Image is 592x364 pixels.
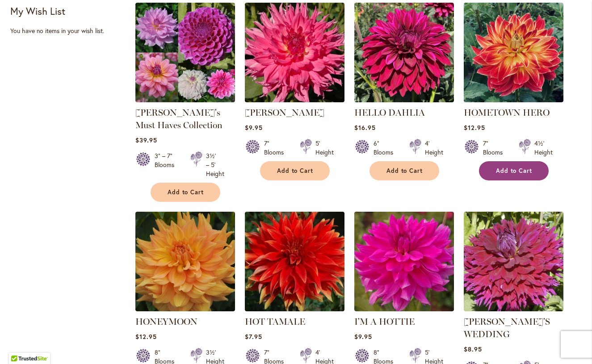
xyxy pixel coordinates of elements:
[374,139,399,157] div: 6" Blooms
[369,161,439,180] button: Add to Cart
[135,212,235,311] img: Honeymoon
[135,107,223,130] a: [PERSON_NAME]'s Must Haves Collection
[534,139,553,157] div: 4½' Height
[464,3,563,102] img: HOMETOWN HERO
[464,212,563,311] img: Jennifer's Wedding
[354,107,425,118] a: HELLO DAHLIA
[354,96,454,104] a: Hello Dahlia
[425,139,443,157] div: 4' Height
[245,107,324,118] a: [PERSON_NAME]
[483,139,508,157] div: 7" Blooms
[135,136,157,144] span: $39.95
[155,151,180,178] div: 3" – 7" Blooms
[245,3,344,102] img: HELEN RICHMOND
[464,345,482,353] span: $8.95
[245,96,344,104] a: HELEN RICHMOND
[315,139,334,157] div: 5' Height
[10,4,65,17] strong: My Wish List
[496,167,533,175] span: Add to Cart
[260,161,330,180] button: Add to Cart
[464,123,485,132] span: $12.95
[245,316,305,327] a: HOT TAMALE
[10,26,130,35] div: You have no items in your wish list.
[135,332,157,341] span: $12.95
[464,96,563,104] a: HOMETOWN HERO
[386,167,423,175] span: Add to Cart
[354,123,376,132] span: $16.95
[354,332,372,341] span: $9.95
[245,123,263,132] span: $9.95
[354,305,454,313] a: I'm A Hottie
[7,332,32,357] iframe: Launch Accessibility Center
[354,316,415,327] a: I'M A HOTTIE
[135,96,235,104] a: Heather's Must Haves Collection
[354,3,454,102] img: Hello Dahlia
[354,212,454,311] img: I'm A Hottie
[464,305,563,313] a: Jennifer's Wedding
[168,188,204,196] span: Add to Cart
[135,316,197,327] a: HONEYMOON
[479,161,549,180] button: Add to Cart
[245,305,344,313] a: Hot Tamale
[206,151,224,178] div: 3½' – 5' Height
[135,3,235,102] img: Heather's Must Haves Collection
[245,212,344,311] img: Hot Tamale
[135,305,235,313] a: Honeymoon
[464,316,550,339] a: [PERSON_NAME]'S WEDDING
[245,332,262,341] span: $7.95
[277,167,314,175] span: Add to Cart
[464,107,550,118] a: HOMETOWN HERO
[264,139,289,157] div: 7" Blooms
[151,183,220,202] button: Add to Cart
